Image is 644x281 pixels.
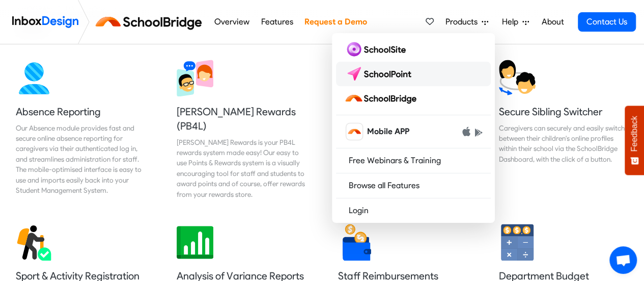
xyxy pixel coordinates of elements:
span: Feedback [630,116,639,151]
img: 2022_01_13_icon_analysis_report.svg [177,224,213,261]
img: 2022_01_13_icon_budget_calculator.svg [499,224,536,261]
a: Absence Reporting Our Absence module provides fast and secure online absence reporting for caregi... [8,52,153,208]
a: About [539,12,567,32]
a: Help [498,12,533,32]
span: Products [445,16,482,28]
a: Features [258,12,296,32]
img: schoolpoint logo [344,66,416,82]
div: Caregivers can securely and easily switch between their children's online profiles within their s... [499,123,628,165]
a: Resources & Secure Content Publish documents and information to specific audiences in your school... [330,52,475,208]
a: Products [441,12,492,32]
a: Contact Us [578,12,636,32]
a: Overview [211,12,252,32]
a: Browse all Features [336,177,491,194]
h5: [PERSON_NAME] Rewards (PB4L) [177,105,306,133]
a: Request a Demo [301,12,370,32]
span: Mobile APP [367,125,409,138]
a: Secure Sibling Switcher Caregivers can securely and easily switch between their children's online... [491,52,636,208]
h5: Absence Reporting [16,105,145,119]
img: 2022_01_13_icon_sibling_switch.svg [499,60,536,96]
a: schoolbridge icon Mobile APP [336,119,491,144]
img: 2022_01_13_icon_absence.svg [16,60,52,96]
img: schoolbridge logo [94,10,208,34]
button: Feedback - Show survey [625,106,644,175]
img: schoolsite logo [344,41,410,58]
a: Login [336,202,491,219]
span: Help [502,16,522,28]
div: Products [332,33,495,223]
a: [PERSON_NAME] Rewards (PB4L) [PERSON_NAME] Rewards is your PB4L rewards system made easy! Our eas... [169,52,314,208]
div: [PERSON_NAME] Rewards is your PB4L rewards system made easy! Our easy to use Points & Rewards sys... [177,137,306,199]
a: Free Webinars & Training [336,152,491,169]
img: 2022_03_30_icon_virtual_conferences.svg [177,60,213,96]
img: 2022_01_12_icon_activity_registration.svg [16,224,52,261]
img: schoolbridge logo [344,90,421,107]
div: Open chat [609,246,637,274]
img: schoolbridge icon [346,123,362,140]
img: 2022_01_13_icon_reimbursement.svg [338,224,375,261]
div: Our Absence module provides fast and secure online absence reporting for caregivers via their aut... [16,123,145,196]
h5: Secure Sibling Switcher [499,105,628,119]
